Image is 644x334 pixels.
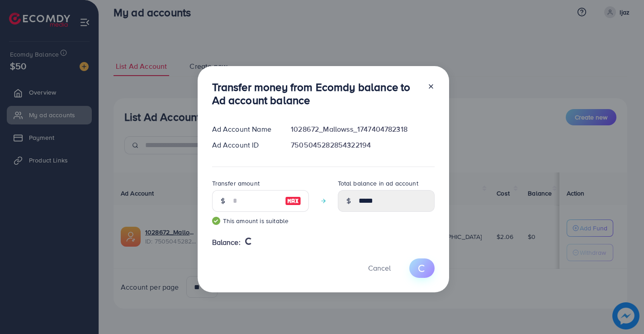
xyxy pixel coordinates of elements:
[285,196,301,206] img: image
[212,179,260,188] label: Transfer amount
[212,217,220,225] img: guide
[212,237,241,248] span: Balance:
[357,258,402,278] button: Cancel
[205,140,284,150] div: Ad Account ID
[212,216,309,225] small: This amount is suitable
[368,263,391,273] span: Cancel
[284,140,441,150] div: 7505045282854322194
[284,124,441,134] div: 1028672_Mallowss_1747404782318
[205,124,284,134] div: Ad Account Name
[212,81,420,107] h3: Transfer money from Ecomdy balance to Ad account balance
[338,179,418,188] label: Total balance in ad account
